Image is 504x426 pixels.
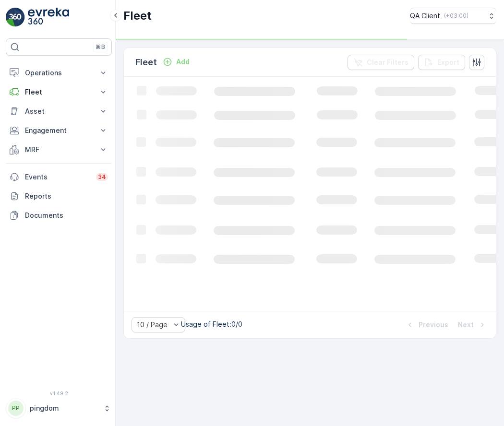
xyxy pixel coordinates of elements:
[457,319,488,331] button: Next
[410,11,440,21] p: QA Client
[8,401,24,416] div: PP
[6,390,112,396] span: v 1.49.2
[348,55,414,70] button: Clear Filters
[25,106,93,116] p: Asset
[25,211,108,220] p: Documents
[135,56,157,69] p: Fleet
[6,167,112,187] a: Events34
[404,319,449,331] button: Previous
[176,57,190,67] p: Add
[6,187,112,206] a: Reports
[123,8,152,24] p: Fleet
[25,87,93,97] p: Fleet
[6,83,112,102] button: Fleet
[437,58,459,67] p: Export
[25,145,93,154] p: MRF
[30,403,98,413] p: pingdom
[410,8,496,24] button: QA Client(+03:00)
[6,121,112,140] button: Engagement
[6,206,112,225] a: Documents
[6,8,25,27] img: logo
[367,58,408,67] p: Clear Filters
[418,55,465,70] button: Export
[458,320,474,330] p: Next
[159,56,193,68] button: Add
[181,319,242,329] p: Usage of Fleet : 0/0
[6,102,112,121] button: Asset
[6,398,112,418] button: PPpingdom
[25,68,93,78] p: Operations
[6,63,112,83] button: Operations
[25,191,108,201] p: Reports
[96,43,105,51] p: ⌘B
[444,12,468,20] p: ( +03:00 )
[419,320,448,330] p: Previous
[6,140,112,159] button: MRF
[98,173,106,181] p: 34
[25,126,93,135] p: Engagement
[25,172,90,182] p: Events
[28,8,69,27] img: logo_light-DOdMpM7g.png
